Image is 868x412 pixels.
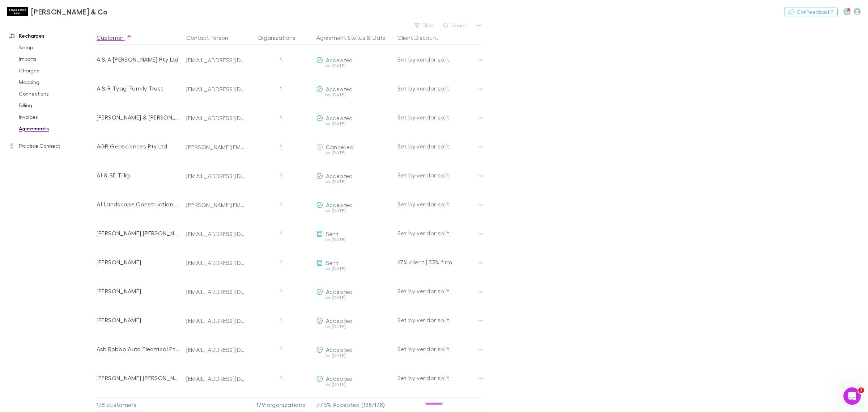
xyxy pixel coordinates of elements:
[97,45,180,74] div: A & A [PERSON_NAME] Pty Ltd
[411,21,438,30] button: Filter
[248,219,314,248] div: 1
[248,103,314,132] div: 1
[186,201,246,209] div: [PERSON_NAME][EMAIL_ADDRESS][DOMAIN_NAME][PERSON_NAME]
[186,114,246,122] div: [EMAIL_ADDRESS][DOMAIN_NAME]
[843,387,861,405] iframe: Intercom live chat
[248,161,314,190] div: 1
[316,382,392,387] div: on [DATE]
[316,122,392,126] div: on [DATE]
[248,248,314,277] div: 1
[97,248,180,277] div: [PERSON_NAME]
[1,30,102,42] a: Recharges
[316,266,392,271] div: on [DATE]
[12,53,102,65] a: Imports
[316,324,392,329] div: on [DATE]
[12,65,102,76] a: Charges
[186,85,246,93] div: [EMAIL_ADDRESS][DOMAIN_NAME]
[12,88,102,100] a: Connections
[316,151,392,155] div: on [DATE]
[316,93,392,97] div: on [DATE]
[326,230,339,237] span: Sent
[316,30,365,45] button: Agreement Status
[316,295,392,300] div: on [DATE]
[858,387,864,393] span: 1
[397,30,447,45] button: Client Discount
[248,74,314,103] div: 1
[3,3,112,20] a: [PERSON_NAME] & Co
[1,140,102,152] a: Practice Connect
[248,132,314,161] div: 1
[97,30,132,45] button: Customer
[397,132,481,161] div: Set by vendor split
[97,132,180,161] div: AGR Geosciences Pty Ltd
[248,335,314,363] div: 1
[326,375,353,382] span: Accepted
[248,306,314,335] div: 1
[326,56,353,63] span: Accepted
[248,45,314,74] div: 1
[397,248,481,277] div: 67% client | 33% firm
[186,143,246,151] div: [PERSON_NAME][EMAIL_ADDRESS][DOMAIN_NAME]
[248,398,314,412] div: 179 organizations
[97,161,180,190] div: AJ & SE Tillig
[186,30,237,45] button: Contact Person
[186,288,246,295] div: [EMAIL_ADDRESS][DOMAIN_NAME]
[397,45,481,74] div: Set by vendor split
[326,114,353,121] span: Accepted
[97,103,180,132] div: [PERSON_NAME] & [PERSON_NAME]
[248,190,314,219] div: 1
[258,30,304,45] button: Organizations
[97,277,180,306] div: [PERSON_NAME]
[316,209,392,213] div: on [DATE]
[397,277,481,306] div: Set by vendor split
[316,180,392,184] div: on [DATE]
[97,398,183,412] div: 178 customers
[397,161,481,190] div: Set by vendor split
[326,85,353,92] span: Accepted
[397,219,481,248] div: Set by vendor split
[7,7,28,16] img: Shaddock & Co's Logo
[326,172,353,179] span: Accepted
[186,346,246,353] div: [EMAIL_ADDRESS][DOMAIN_NAME]
[316,237,392,242] div: on [DATE]
[12,76,102,88] a: Mapping
[316,64,392,68] div: on [DATE]
[397,306,481,335] div: Set by vendor split
[97,306,180,335] div: [PERSON_NAME]
[31,7,108,16] h3: [PERSON_NAME] & Co
[397,363,481,392] div: Set by vendor split
[326,259,339,266] span: Sent
[186,230,246,237] div: [EMAIL_ADDRESS][DOMAIN_NAME]
[326,288,353,295] span: Accepted
[397,74,481,103] div: Set by vendor split
[373,30,386,45] button: Date
[12,100,102,111] a: Billing
[326,317,353,324] span: Accepted
[186,172,246,180] div: [EMAIL_ADDRESS][DOMAIN_NAME]
[97,74,180,103] div: A & R Tyagi Family Trust
[248,277,314,306] div: 1
[12,42,102,53] a: Setup
[186,56,246,64] div: [EMAIL_ADDRESS][DOMAIN_NAME]
[326,346,353,353] span: Accepted
[397,103,481,132] div: Set by vendor split
[186,375,246,382] div: [EMAIL_ADDRESS][DOMAIN_NAME]
[186,259,246,266] div: [EMAIL_ADDRESS][DOMAIN_NAME]
[12,111,102,123] a: Invoices
[397,190,481,219] div: Set by vendor split
[316,398,392,412] p: 77.5% Accepted (138/178)
[97,219,180,248] div: [PERSON_NAME] [PERSON_NAME]
[397,335,481,363] div: Set by vendor split
[97,190,180,219] div: AJ Landscape Construction Pty Ltd
[784,8,838,16] button: Got Feedback?
[326,201,353,208] span: Accepted
[186,317,246,324] div: [EMAIL_ADDRESS][DOMAIN_NAME]
[440,21,473,30] button: Search
[316,30,392,45] div: &
[326,143,354,150] span: Cancelled
[248,363,314,392] div: 1
[97,363,180,392] div: [PERSON_NAME] [PERSON_NAME]
[12,123,102,134] a: Agreements
[97,335,180,363] div: Ash Robbo Auto Electrical Pty Ltd
[316,353,392,358] div: on [DATE]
